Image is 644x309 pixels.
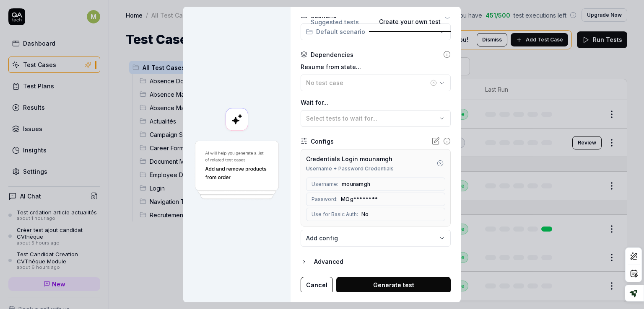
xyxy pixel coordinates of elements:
button: Select tests to wait for... [301,110,451,127]
div: Dependencies [311,50,353,59]
div: Configs [311,137,334,146]
button: Advanced [301,257,451,267]
span: Use for Basic Auth: [312,211,358,218]
button: No test case [301,75,451,91]
label: Wait for... [301,98,451,107]
span: Select tests to wait for... [306,115,377,122]
button: Create your own test [369,17,451,32]
span: Username: [312,180,338,188]
span: Password: [312,196,338,203]
button: Cancel [301,277,333,294]
div: Advanced [314,257,451,267]
label: Resume from state... [301,62,451,71]
img: Generate a test using AI [193,139,280,201]
span: No [361,211,369,218]
div: Username + Password Credentials [306,165,394,173]
button: Suggested tests [301,17,369,32]
span: No test case [306,79,343,86]
button: Generate test [336,277,451,294]
span: mounamgh [342,180,370,188]
div: Credentials Login mounamgh [306,154,394,163]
